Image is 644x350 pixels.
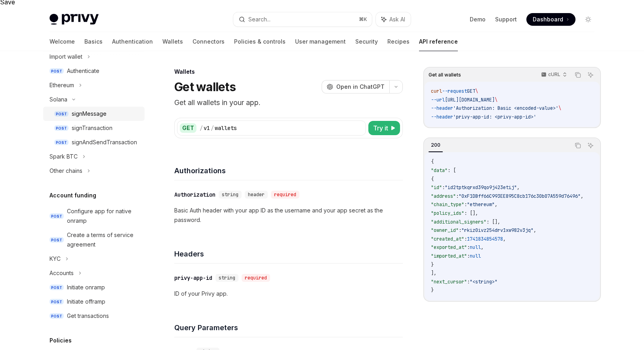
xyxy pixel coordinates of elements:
[248,191,265,198] span: header
[431,287,434,293] span: }
[467,201,495,208] span: "ethereum"
[50,254,61,264] div: KYC
[50,191,96,200] h5: Account funding
[461,227,533,233] span: "rkiz0ivz254drv1xw982v3jq"
[495,15,517,23] a: Support
[445,184,517,191] span: "id2tptkqrxd39qo9j423etij"
[174,206,403,225] p: Basic Auth header with your app ID as the username and your app secret as the password.
[517,184,520,191] span: ,
[467,244,470,251] span: :
[475,88,478,94] span: \
[470,279,497,285] span: "<string>"
[43,107,145,121] a: POSTsignMessage
[431,210,464,216] span: "policy_ids"
[50,237,64,243] span: POST
[431,176,434,182] span: {
[248,15,271,24] div: Search...
[43,280,145,295] a: POSTInitiate onramp
[72,123,112,133] div: signTransaction
[389,15,405,23] span: Ask AI
[271,191,299,199] div: required
[355,32,378,51] a: Security
[200,124,203,132] div: /
[448,167,456,174] span: : [
[495,201,497,208] span: ,
[50,68,64,74] span: POST
[459,227,461,233] span: :
[431,270,436,276] span: ],
[431,167,448,174] span: "data"
[43,64,145,78] a: POSTAuthenticate
[503,236,506,242] span: ,
[431,227,459,233] span: "owner_id"
[215,124,237,132] div: wallets
[431,236,464,242] span: "created_at"
[174,165,403,176] h4: Authorizations
[50,313,64,319] span: POST
[174,289,403,298] p: ID of your Privy app.
[470,244,481,251] span: null
[336,83,385,91] span: Open in ChatGPT
[233,12,372,27] button: Search...⌘K
[429,140,443,150] div: 200
[54,111,69,117] span: POST
[359,16,367,23] span: ⌘ K
[537,68,570,82] button: cURL
[431,201,464,208] span: "chain_type"
[50,166,82,176] div: Other chains
[180,123,196,133] div: GET
[50,152,78,161] div: Spark BTC
[174,97,403,108] p: Get all wallets in your app.
[43,295,145,309] a: POSTInitiate offramp
[84,32,103,51] a: Basics
[442,88,467,94] span: --request
[495,97,497,103] span: \
[376,12,411,27] button: Ask AI
[445,97,495,103] span: [URL][DOMAIN_NAME]
[295,32,346,51] a: User management
[387,32,410,51] a: Recipes
[67,283,105,292] div: Initiate onramp
[431,114,453,120] span: --header
[50,336,72,345] h5: Policies
[322,80,389,94] button: Open in ChatGPT
[573,140,583,151] button: Copy the contents from the code block
[174,191,215,199] div: Authorization
[43,309,145,323] a: POSTGet transactions
[467,236,503,242] span: 1741834854578
[50,268,74,278] div: Accounts
[548,71,560,78] p: cURL
[72,109,107,119] div: signMessage
[431,105,453,111] span: --header
[72,138,137,147] div: signAndSendTransaction
[456,193,459,199] span: :
[431,97,445,103] span: --url
[162,32,183,51] a: Wallets
[470,253,481,259] span: null
[234,32,286,51] a: Policies & controls
[431,262,434,268] span: }
[174,68,403,76] div: Wallets
[533,227,536,233] span: ,
[43,228,145,252] a: POSTCreate a terms of service agreement
[43,121,145,135] a: POSTsignTransaction
[526,13,575,26] a: Dashboard
[431,253,467,259] span: "imported_at"
[174,322,403,333] h4: Query Parameters
[486,219,500,225] span: : [],
[467,88,475,94] span: GET
[67,297,105,306] div: Initiate offramp
[581,193,583,199] span: ,
[464,201,467,208] span: :
[464,210,478,216] span: : [],
[582,13,594,26] button: Toggle dark mode
[459,193,581,199] span: "0xF1DBff66C993EE895C8cb176c30b07A559d76496"
[43,135,145,149] a: POSTsignAndSendTransaction
[50,95,67,104] div: Solana
[50,285,64,291] span: POST
[431,184,442,191] span: "id"
[558,105,561,111] span: \
[204,124,210,132] div: v1
[174,274,212,282] div: privy-app-id
[467,253,470,259] span: :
